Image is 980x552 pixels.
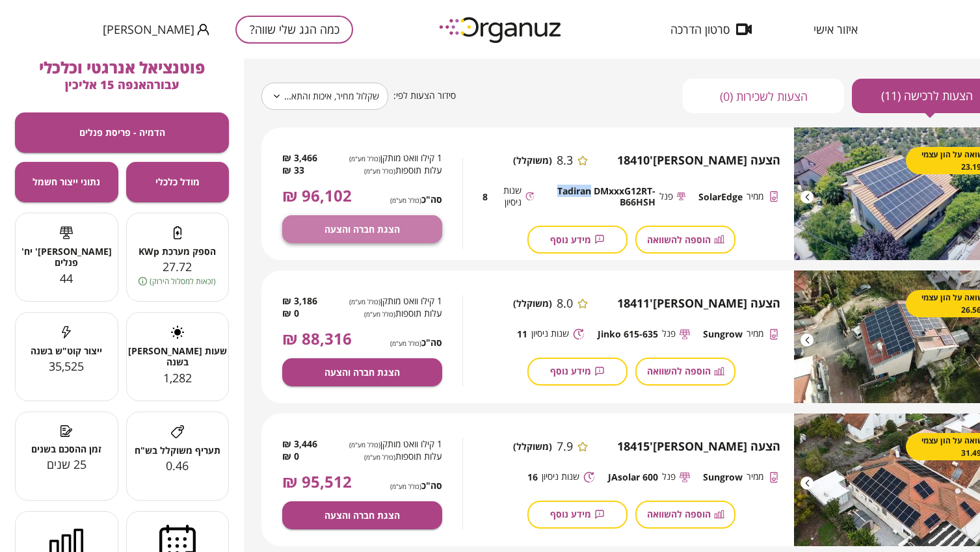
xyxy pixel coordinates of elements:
span: Sungrow [703,328,743,339]
span: עלות תוספות [338,308,442,320]
button: [PERSON_NAME] [103,21,209,38]
button: נתוני ייצור חשמל [15,162,118,202]
span: 44 [60,270,73,286]
span: SolarEdge [698,191,743,202]
span: סה"כ [390,194,442,205]
span: 96,102 ₪ [282,187,352,205]
span: הצגת חברה והצעה [324,367,400,378]
div: שקלול מחיר, איכות והתאמה [261,78,388,114]
span: 3,186 ₪ [282,295,317,308]
span: שנות ניסיון [492,185,522,209]
span: (כולל מע"מ) [390,196,421,205]
button: מידע נוסף [527,358,628,386]
button: הוספה להשוואה [635,226,735,254]
span: (זכאות למסלול הירוק) [150,275,216,287]
span: פוטנציאל אנרגטי וכלכלי [39,57,205,78]
img: logo [430,12,573,47]
span: Sungrow [703,471,743,482]
span: 0 ₪ [282,308,299,320]
button: מודל כלכלי [126,162,230,202]
span: הספק מערכת KWp [127,246,229,257]
span: Jinko 615-635 [598,328,658,339]
span: JAsolar 600 [608,471,658,482]
span: סה"כ [390,337,442,348]
span: ממיר [747,471,763,483]
span: הוספה להשוואה [647,365,711,376]
span: הוספה להשוואה [647,508,711,519]
span: ממיר [747,191,763,203]
span: שנות ניסיון [531,328,569,340]
button: הצעות לשכירות (0) [683,79,844,113]
span: 88,316 ₪ [282,330,352,348]
span: 1 קילו וואט מותקן [338,438,442,451]
button: סרטון הדרכה [651,23,771,36]
span: (כולל מע"מ) [390,339,421,348]
span: עלות תוספות [338,164,442,177]
button: מידע נוסף [527,501,628,529]
span: 35,525 [49,358,84,374]
span: 25 שנים [47,456,86,472]
span: (כולל מע"מ) [349,440,380,449]
span: הוספה להשוואה [647,234,711,245]
span: 11 [517,328,527,339]
button: הדמיה - פריסת פנלים [15,112,229,153]
span: עבור האנפה 15 אליכין [65,77,179,92]
span: סה"כ [390,480,442,491]
span: נתוני ייצור חשמל [33,176,100,187]
span: פנל [662,471,676,483]
button: הוספה להשוואה [635,358,735,386]
span: 1 קילו וואט מותקן [338,295,442,308]
span: סרטון הדרכה [670,23,730,36]
span: (משוקלל) [513,298,552,309]
span: (משוקלל) [513,155,552,166]
span: (כולל מע"מ) [364,453,395,462]
span: הצגת חברה והצעה [324,224,400,235]
span: (כולל מע"מ) [349,297,380,306]
span: עלות תוספות [338,451,442,463]
span: 27.72 [163,259,192,274]
span: זמן ההסכם בשנים [16,443,118,454]
span: פנל [662,328,676,340]
span: 95,512 ₪ [282,473,352,491]
span: (כולל מע"מ) [364,166,395,176]
span: 33 ₪ [282,164,304,177]
span: (משוקלל) [513,441,552,452]
span: 8 [483,191,488,202]
span: ממיר [747,328,763,340]
span: הצגת חברה והצעה [324,510,400,521]
span: 8.3 [557,153,573,168]
span: 8.0 [557,296,573,311]
span: (כולל מע"מ) [349,154,380,163]
button: כמה הגג שלי שווה? [235,16,353,44]
span: 3,446 ₪ [282,438,317,451]
button: מידע נוסף [527,226,628,254]
button: הצגת חברה והצעה [282,501,442,529]
span: 7.9 [557,440,573,454]
span: תעריף משוקלל בש"ח [127,445,229,456]
span: איזור אישי [814,23,858,36]
span: שעות [PERSON_NAME] בשנה [127,345,229,368]
span: 0 ₪ [282,451,299,463]
span: [PERSON_NAME] [103,23,194,36]
span: הצעה [PERSON_NAME]' 18411 [617,296,780,311]
span: 3,466 ₪ [282,152,317,164]
span: Tadiran DMxxxG12RT-B66HSH [548,185,656,208]
span: (כולל מע"מ) [364,309,395,319]
span: 1 קילו וואט מותקן [338,152,442,164]
span: [PERSON_NAME]' יח' פנלים [16,246,118,269]
span: הצעה [PERSON_NAME]' 18415 [617,440,780,454]
span: הדמיה - פריסת פנלים [79,127,165,138]
span: 1,282 [163,370,192,386]
button: הצגת חברה והצעה [282,215,442,243]
span: פנל [659,191,673,203]
span: מידע נוסף [550,234,591,245]
span: מודל כלכלי [155,176,200,187]
span: ייצור קוט"ש בשנה [16,345,118,356]
span: שנות ניסיון [542,471,579,483]
button: הוספה להשוואה [635,501,735,529]
span: מידע נוסף [550,508,591,519]
span: מידע נוסף [550,365,591,376]
span: 0.46 [166,458,189,473]
span: הצעה [PERSON_NAME]' 18410 [617,153,780,168]
span: (כולל מע"מ) [390,482,421,491]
